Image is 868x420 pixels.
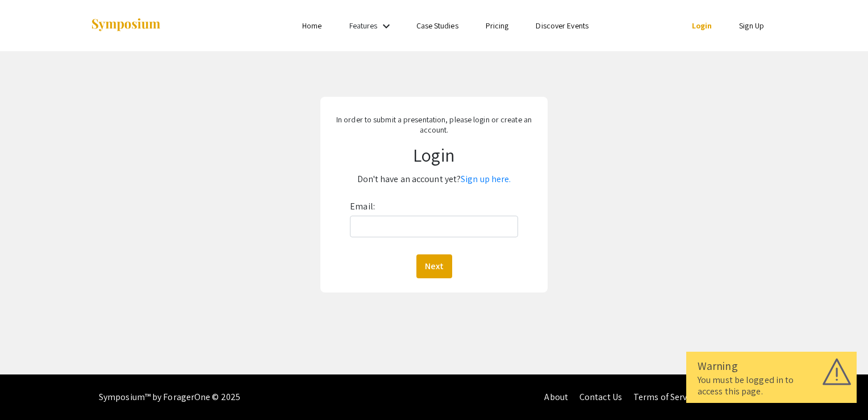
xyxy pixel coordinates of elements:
[633,391,698,403] a: Terms of Service
[536,20,589,31] a: Discover Events
[329,170,539,188] p: Don't have an account yet?
[416,254,452,278] button: Next
[379,19,393,33] mat-icon: Expand Features list
[544,391,568,403] a: About
[99,374,240,420] div: Symposium™ by ForagerOne © 2025
[461,173,511,185] a: Sign up here.
[698,374,845,397] div: You must be logged in to access this page.
[302,20,322,31] a: Home
[416,20,458,31] a: Case Studies
[350,197,375,216] label: Email:
[579,391,622,403] a: Contact Us
[329,144,539,166] h1: Login
[329,114,539,135] p: In order to submit a presentation, please login or create an account.
[349,20,378,31] a: Features
[90,18,161,33] img: Symposium by ForagerOne
[692,20,712,31] a: Login
[486,20,509,31] a: Pricing
[698,357,845,374] div: Warning
[739,20,764,31] a: Sign Up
